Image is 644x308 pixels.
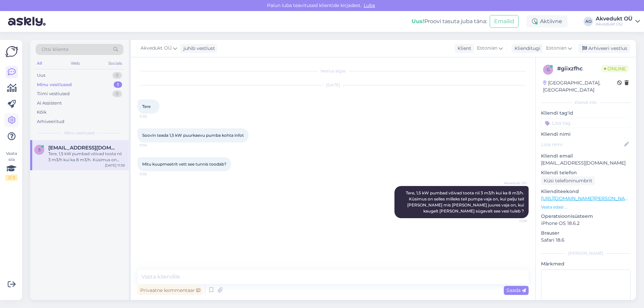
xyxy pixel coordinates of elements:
div: Socials [107,59,123,68]
div: AI Assistent [37,100,62,107]
p: Operatsioonisüsteem [541,213,631,220]
div: 0 [112,72,122,79]
div: [DATE] 11:39 [105,163,125,168]
span: 11:35 [140,172,165,177]
b: Uus! [412,18,424,24]
span: Minu vestlused [64,130,95,136]
span: 11:34 [140,143,165,148]
span: Tere [142,104,151,109]
span: Akvedukt OÜ [501,181,527,186]
div: Kliendi info [541,100,631,106]
p: Kliendi tag'id [541,110,631,117]
div: Privaatne kommentaar [138,286,203,295]
div: 2 / 3 [5,175,17,181]
div: # giixzfhc [557,65,601,73]
p: Märkmed [541,260,631,267]
img: Askly Logo [5,45,18,58]
span: Luba [362,2,377,8]
p: Brauser [541,230,631,237]
div: Akvedukt OÜ [596,16,633,21]
span: Otsi kliente [42,46,68,53]
div: Tere, 1,5 kW pumbad võivad toota nii 3 m3/h kui ka 8 m3/h. Küsimus on selles milleks teil pumpa v... [48,151,125,163]
a: [URL][DOMAIN_NAME][PERSON_NAME] [541,195,634,201]
span: s [38,147,41,152]
div: [PERSON_NAME] [541,250,631,256]
div: Proovi tasuta juba täna: [412,17,487,25]
p: Klienditeekond [541,188,631,195]
span: Estonian [477,45,497,52]
div: [DATE] [138,82,529,88]
div: Arhiveeri vestlus [578,44,630,53]
span: g [547,67,550,72]
a: Akvedukt OÜAkvedukt OÜ [596,16,640,27]
span: Mitu kuupmeetrit vett see tunnis toodab? [142,162,226,167]
div: [GEOGRAPHIC_DATA], [GEOGRAPHIC_DATA] [543,79,617,94]
span: 11:39 [501,219,527,224]
p: [EMAIL_ADDRESS][DOMAIN_NAME] [541,160,631,167]
div: Klient [455,45,471,52]
div: All [36,59,43,68]
div: juhib vestlust [181,45,215,52]
div: Minu vestlused [37,81,72,88]
p: Kliendi telefon [541,169,631,176]
div: Vaata siia [5,150,17,181]
div: Aktiivne [527,15,568,27]
p: Vaata edasi ... [541,204,631,210]
div: Arhiveeritud [37,118,64,125]
span: Tere, 1,5 kW pumbad võivad toota nii 3 m3/h kui ka 8 m3/h. Küsimus on selles milleks teil pumpa v... [406,190,525,213]
div: Akvedukt OÜ [596,21,633,27]
p: Safari 18.6 [541,237,631,244]
span: Akvedukt OÜ [141,45,172,52]
span: savelin5@hotmail.com [48,145,118,151]
span: Online [601,65,629,72]
span: Saada [506,287,526,293]
div: Uus [37,72,45,79]
div: 0 [112,90,122,97]
button: Emailid [490,15,519,28]
span: 11:33 [140,114,165,119]
p: iPhone OS 18.6.2 [541,220,631,227]
div: Klienditugi [512,45,540,52]
input: Lisa nimi [541,141,623,148]
p: Kliendi email [541,152,631,160]
div: Web [69,59,81,68]
div: AO [584,17,593,26]
span: Soovin teada 1,5 kW puurkaevu pumba kohta infot [142,133,244,138]
div: Vestlus algas [138,68,529,74]
input: Lisa tag [541,118,631,128]
div: Kõik [37,109,47,116]
div: 1 [114,81,122,88]
div: Küsi telefoninumbrit [541,176,595,185]
p: Kliendi nimi [541,131,631,138]
div: Tiimi vestlused [37,90,70,97]
span: Estonian [546,45,567,52]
